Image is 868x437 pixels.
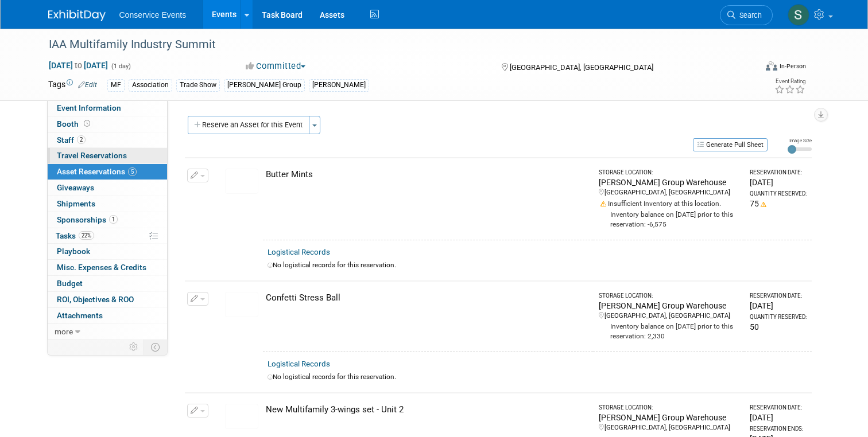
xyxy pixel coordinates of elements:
[266,404,589,416] div: New Multifamily 3-wings set - Unit 2
[599,292,739,300] div: Storage Location:
[599,188,739,197] div: [GEOGRAPHIC_DATA], [GEOGRAPHIC_DATA]
[48,10,106,21] img: ExhibitDay
[45,34,742,55] div: IAA Multifamily Industry Summit
[599,300,739,311] div: [PERSON_NAME] Group Warehouse
[599,321,739,341] div: Inventory balance on [DATE] prior to this reservation: 2,330
[188,116,309,134] button: Reserve an Asset for this Event
[128,167,137,176] span: 5
[225,292,258,317] img: View Images
[750,190,807,198] div: Quantity Reserved:
[266,292,589,304] div: Confetti Stress Ball
[779,62,806,71] div: In-Person
[599,423,739,432] div: [GEOGRAPHIC_DATA], [GEOGRAPHIC_DATA]
[107,79,125,91] div: MF
[693,138,768,151] button: Generate Pull Sheet
[57,311,103,320] span: Attachments
[48,148,167,163] a: Travel Reservations
[774,79,805,84] div: Event Rating
[750,292,807,300] div: Reservation Date:
[57,295,134,304] span: ROI, Objectives & ROO
[599,177,739,188] div: [PERSON_NAME] Group Warehouse
[57,263,146,272] span: Misc. Expenses & Credits
[599,169,739,177] div: Storage Location:
[48,324,167,340] a: more
[57,199,95,208] span: Shipments
[766,61,777,71] img: Format-Inperson.png
[48,244,167,259] a: Playbook
[82,119,92,128] span: Booth not reserved yet
[720,5,773,25] a: Search
[599,311,739,321] div: [GEOGRAPHIC_DATA], [GEOGRAPHIC_DATA]
[48,260,167,275] a: Misc. Expenses & Credits
[56,231,94,240] span: Tasks
[48,308,167,323] a: Attachments
[48,212,167,228] a: Sponsorships1
[599,209,739,229] div: Inventory balance on [DATE] prior to this reservation: -6,575
[266,169,589,181] div: Butter Mints
[48,79,97,92] td: Tags
[242,60,310,72] button: Committed
[57,135,86,145] span: Staff
[268,248,330,256] a: Logistical Records
[750,321,807,333] div: 50
[79,231,94,240] span: 22%
[48,228,167,244] a: Tasks22%
[750,300,807,311] div: [DATE]
[57,151,127,160] span: Travel Reservations
[176,79,220,91] div: Trade Show
[510,63,653,72] span: [GEOGRAPHIC_DATA], [GEOGRAPHIC_DATA]
[750,198,807,209] div: 75
[48,292,167,307] a: ROI, Objectives & ROO
[78,81,97,89] a: Edit
[73,61,84,70] span: to
[225,169,258,194] img: View Images
[110,63,131,70] span: (1 day)
[144,340,167,354] td: Toggle Event Tabs
[694,60,806,77] div: Event Format
[57,215,118,224] span: Sponsorships
[48,196,167,212] a: Shipments
[750,404,807,412] div: Reservation Date:
[788,4,809,26] img: Savannah Doctor
[750,177,807,188] div: [DATE]
[48,180,167,196] a: Giveaways
[750,412,807,423] div: [DATE]
[225,404,258,429] img: View Images
[57,183,94,192] span: Giveaways
[48,116,167,132] a: Booth
[750,169,807,177] div: Reservation Date:
[57,167,137,176] span: Asset Reservations
[129,79,172,91] div: Association
[57,103,121,112] span: Event Information
[48,132,167,148] a: Staff2
[48,100,167,116] a: Event Information
[57,119,92,128] span: Booth
[750,313,807,321] div: Quantity Reserved:
[309,79,369,91] div: [PERSON_NAME]
[788,137,812,144] div: Image Size
[599,404,739,412] div: Storage Location:
[57,247,90,256] span: Playbook
[124,340,144,354] td: Personalize Event Tab Strip
[48,276,167,291] a: Budget
[224,79,305,91] div: [PERSON_NAME] Group
[750,425,807,433] div: Reservation Ends:
[735,11,762,19] span: Search
[57,279,83,288] span: Budget
[119,10,187,19] span: Conservice Events
[77,135,86,144] span: 2
[109,215,118,224] span: 1
[48,164,167,180] a: Asset Reservations5
[55,327,73,336] span: more
[268,360,330,368] a: Logistical Records
[599,412,739,423] div: [PERSON_NAME] Group Warehouse
[268,260,807,270] div: No logistical records for this reservation.
[599,197,739,209] div: Insufficient Inventory at this location.
[48,60,108,71] span: [DATE] [DATE]
[268,372,807,382] div: No logistical records for this reservation.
